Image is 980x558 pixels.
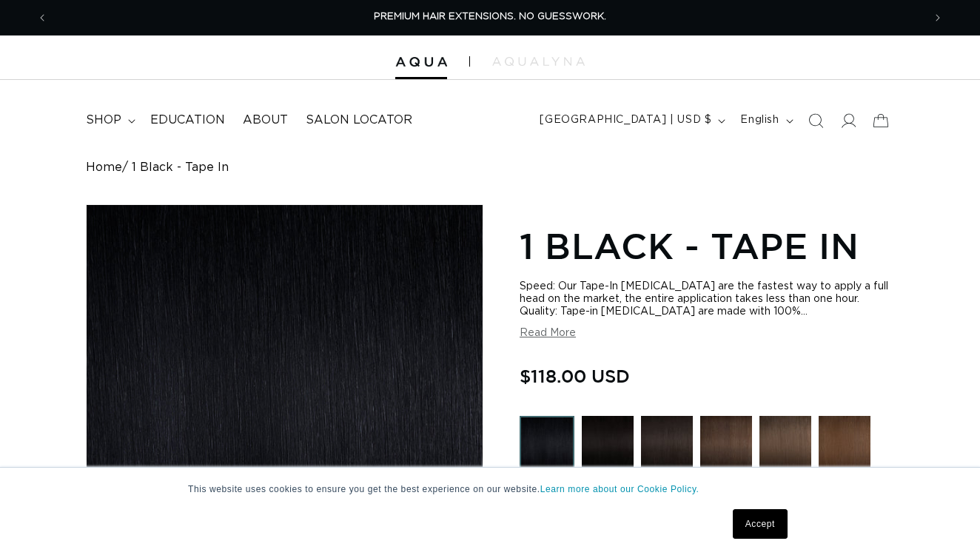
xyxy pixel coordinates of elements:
span: $118.00 USD [520,362,630,390]
a: Home [86,161,122,175]
p: This website uses cookies to ensure you get the best experience on our website. [188,483,792,496]
img: Aqua Hair Extensions [395,57,447,67]
nav: breadcrumbs [86,161,893,175]
span: Education [150,112,225,128]
a: 4AB Medium Ash Brown - Hand Tied Weft [759,416,811,478]
span: [GEOGRAPHIC_DATA] | USD $ [540,112,711,128]
a: 1N Natural Black - Tape In [582,416,634,478]
a: 4 Medium Brown - Tape In [819,416,870,478]
a: Education [141,104,234,137]
span: About [243,112,288,128]
summary: shop [77,104,141,137]
img: 2 Dark Brown - Tape In [700,416,752,468]
span: Salon Locator [306,112,412,128]
img: 1 Black - Tape In [520,416,574,471]
h1: 1 Black - Tape In [520,223,894,269]
summary: Search [799,104,832,137]
a: 1 Black - Tape In [520,416,574,478]
span: PREMIUM HAIR EXTENSIONS. NO GUESSWORK. [374,12,606,21]
img: 1B Soft Black - Tape In [641,416,693,468]
button: Next announcement [922,4,954,32]
a: Accept [733,509,788,539]
img: 4AB Medium Ash Brown - Hand Tied Weft [759,416,811,468]
img: 4 Medium Brown - Tape In [819,416,870,468]
span: English [740,112,779,128]
span: 1 Black - Tape In [132,161,229,175]
img: aqualyna.com [492,57,585,66]
a: Learn more about our Cookie Policy. [540,484,699,494]
img: 1N Natural Black - Tape In [582,416,634,468]
a: 2 Dark Brown - Tape In [700,416,752,478]
button: Read More [520,327,576,340]
button: [GEOGRAPHIC_DATA] | USD $ [531,107,731,135]
button: English [731,107,799,135]
a: About [234,104,297,137]
span: shop [86,112,121,128]
a: Salon Locator [297,104,421,137]
a: 1B Soft Black - Tape In [641,416,693,478]
div: Speed: Our Tape-In [MEDICAL_DATA] are the fastest way to apply a full head on the market, the ent... [520,280,894,318]
button: Previous announcement [26,4,58,32]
